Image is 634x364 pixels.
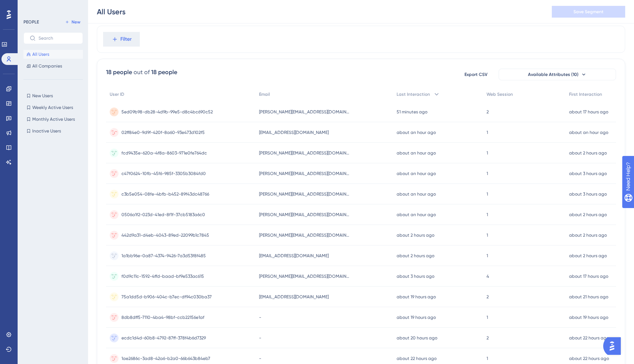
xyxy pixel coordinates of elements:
time: about 2 hours ago [397,233,434,238]
span: [EMAIL_ADDRESS][DOMAIN_NAME] [259,253,329,259]
span: Weekly Active Users [32,105,73,110]
time: about 22 hours ago [569,356,609,361]
span: [PERSON_NAME][EMAIL_ADDRESS][DOMAIN_NAME] [259,212,351,218]
span: 0506a1f2-023d-41ed-8f1f-37cb5183a6c0 [121,212,205,218]
span: 5ed09b98-db28-4d9b-99e5-d8c4bc690c52 [121,109,213,115]
span: 2 [487,109,489,115]
time: about 3 hours ago [397,274,434,279]
span: 1 [487,191,488,197]
button: New Users [23,91,83,100]
span: c3b5e054-08fe-4bfb-b452-89f43dc48766 [121,191,209,197]
time: about 17 hours ago [569,109,608,114]
button: New [62,18,83,26]
span: Email [259,91,270,97]
span: 1 [487,171,488,176]
button: Monthly Active Users [23,115,83,124]
time: about 17 hours ago [569,274,608,279]
span: Available Attributes (10) [528,72,579,77]
span: Need Help? [17,2,46,11]
div: All Users [97,7,125,17]
span: [EMAIL_ADDRESS][DOMAIN_NAME] [259,294,329,300]
span: f0d9c11c-1592-4ffd-baad-bf9e533ac615 [121,273,204,279]
span: 2 [487,294,489,300]
span: All Users [32,51,49,57]
time: about 21 hours ago [569,294,608,299]
input: Search [39,36,77,41]
button: All Users [23,50,83,59]
span: Last Interaction [397,91,430,97]
time: about an hour ago [569,130,608,135]
time: about an hour ago [397,171,436,176]
span: 1 [487,130,488,135]
time: about 19 hours ago [397,294,436,299]
time: about 2 hours ago [569,253,607,258]
span: [PERSON_NAME][EMAIL_ADDRESS][DOMAIN_NAME] [259,109,351,115]
time: about an hour ago [397,130,436,135]
span: 1 [487,150,488,156]
time: about 2 hours ago [569,212,607,217]
time: about 3 hours ago [569,192,607,197]
time: about an hour ago [397,150,436,156]
span: [PERSON_NAME][EMAIL_ADDRESS][DOMAIN_NAME] [259,232,351,238]
time: 51 minutes ago [397,109,427,114]
span: Save Segment [573,9,604,15]
span: First Interaction [569,91,602,97]
span: Monthly Active Users [32,116,75,122]
div: PEOPLE [23,19,39,25]
span: Filter [120,35,132,44]
span: [PERSON_NAME][EMAIL_ADDRESS][DOMAIN_NAME] [259,191,351,197]
span: New Users [32,93,53,99]
time: about 19 hours ago [397,315,436,320]
button: All Companies [23,62,83,70]
time: about 2 hours ago [569,150,607,156]
span: Export CSV [464,72,488,77]
span: Web Session [487,91,513,97]
time: about 20 hours ago [397,335,437,341]
span: 1ae2686c-3ad8-42a6-b2a0-66b643b84eb7 [121,356,210,361]
time: about 2 hours ago [569,233,607,238]
time: about 22 hours ago [569,335,609,341]
span: ecdc1d4d-60b8-4792-87ff-378f4b6d7329 [121,335,206,341]
span: User ID [110,91,124,97]
span: 75a1dd5d-b906-404c-b7ec-df94c030ba37 [121,294,212,300]
span: 02ff84e0-9d9f-420f-8a60-93e473d102f5 [121,130,205,135]
span: c47f0624-10fb-45f6-985f-3305b3084fd0 [121,171,206,176]
span: 442d9a31-d4eb-4043-89ed-22099b1c7845 [121,232,209,238]
button: Available Attributes (10) [499,69,616,80]
time: about 19 hours ago [569,315,608,320]
span: 1a1bb96e-0a87-4374-9426-7a3d53f8f485 [121,253,206,259]
div: 18 people [106,68,132,77]
span: 1 [487,253,488,259]
span: All Companies [32,63,62,69]
span: 2 [487,335,489,341]
span: 1 [487,212,488,218]
span: [PERSON_NAME][EMAIL_ADDRESS][DOMAIN_NAME] [259,150,351,156]
span: fcd9435e-620a-4f8a-8603-971e0fe764dc [121,150,207,156]
span: [PERSON_NAME][EMAIL_ADDRESS][DOMAIN_NAME] [259,273,351,279]
iframe: UserGuiding AI Assistant Launcher [603,335,625,357]
time: about 2 hours ago [397,253,434,258]
button: Filter [103,32,140,47]
span: Inactive Users [32,128,61,134]
time: about an hour ago [397,192,436,197]
span: [PERSON_NAME][EMAIL_ADDRESS][DOMAIN_NAME] [259,171,351,176]
div: out of [134,68,150,77]
button: Save Segment [552,6,625,18]
time: about 3 hours ago [569,171,607,176]
time: about an hour ago [397,212,436,217]
button: Inactive Users [23,127,83,135]
span: 1 [487,232,488,238]
button: Weekly Active Users [23,103,83,112]
span: [EMAIL_ADDRESS][DOMAIN_NAME] [259,130,329,135]
button: Export CSV [458,69,494,80]
span: 1 [487,314,488,320]
span: - [259,356,261,361]
span: 4 [487,273,489,279]
span: New [72,19,80,25]
time: about 22 hours ago [397,356,437,361]
span: 8db8dff5-7110-4ba4-98bf-ccb22156e1af [121,314,204,320]
div: 18 people [151,68,177,77]
span: - [259,314,261,320]
span: - [259,335,261,341]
